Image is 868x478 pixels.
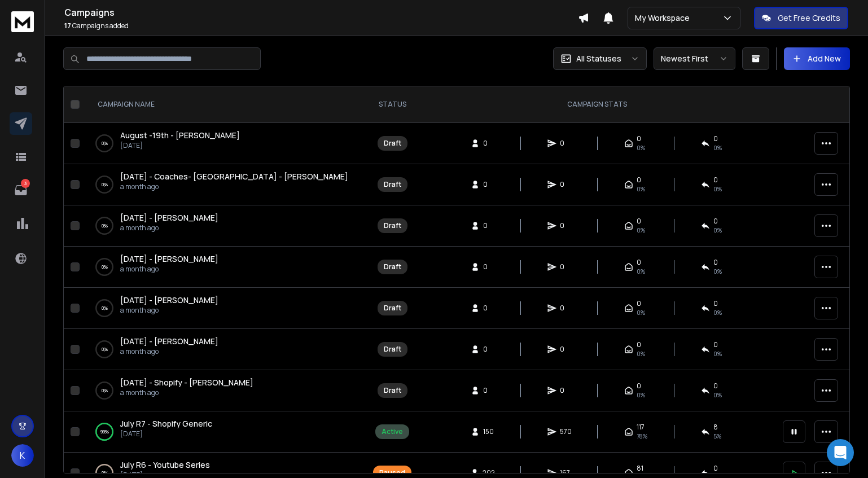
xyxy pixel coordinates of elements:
span: 0 [637,217,641,226]
span: 0 [483,304,494,313]
span: [DATE] - [PERSON_NAME] [120,295,218,305]
a: [DATE] - [PERSON_NAME] [120,212,218,223]
span: 150 [483,427,494,436]
p: 0 % [102,302,108,314]
div: Open Intercom Messenger [827,439,854,466]
td: 0%[DATE] - [PERSON_NAME]a month ago [84,205,366,247]
span: 117 [637,423,645,432]
span: 0% [713,226,722,235]
span: 0% [713,391,722,400]
div: Paused [379,468,405,477]
p: 3 [21,179,30,188]
div: Draft [384,345,401,354]
p: a month ago [120,182,348,191]
span: July R6 - Youtube Series [120,459,210,470]
span: 0 [637,340,641,349]
span: 0 [560,262,571,271]
span: 0 [560,304,571,313]
span: [DATE] - [PERSON_NAME] [120,212,218,223]
h1: Campaigns [64,6,578,19]
a: 3 [10,179,32,201]
div: Draft [384,139,401,148]
th: STATUS [366,86,418,123]
button: Add New [784,47,850,70]
span: [DATE] - Coaches- [GEOGRAPHIC_DATA] - [PERSON_NAME] [120,171,348,182]
p: 0 % [102,138,108,149]
p: 0 % [102,220,108,231]
span: 0 [713,299,718,308]
span: 0 [560,386,571,395]
span: 0 [483,180,494,189]
p: My Workspace [635,12,694,24]
p: 99 % [100,426,109,437]
span: 202 [483,468,495,477]
span: 0 [483,386,494,395]
th: CAMPAIGN NAME [84,86,366,123]
span: 0% [713,349,722,358]
span: 0 [713,134,718,143]
a: [DATE] - Shopify - [PERSON_NAME] [120,377,253,388]
span: July R7 - Shopify Generic [120,418,212,429]
span: 0% [713,143,722,152]
a: [DATE] - Coaches- [GEOGRAPHIC_DATA] - [PERSON_NAME] [120,171,348,182]
p: All Statuses [576,53,621,64]
span: 0 [560,345,571,354]
span: 0 [560,180,571,189]
span: 0 [483,139,494,148]
span: 0 [713,381,718,391]
p: 0 % [102,344,108,355]
p: 0 % [102,179,108,190]
a: [DATE] - [PERSON_NAME] [120,295,218,306]
p: a month ago [120,388,253,397]
span: 81 [637,464,643,473]
td: 0%[DATE] - Shopify - [PERSON_NAME]a month ago [84,370,366,411]
span: 570 [560,427,572,436]
span: 5 % [713,432,721,441]
span: 0 [713,217,718,226]
p: 0 % [102,385,108,396]
button: Get Free Credits [754,7,848,29]
span: 0 [637,134,641,143]
div: Draft [384,262,401,271]
span: [DATE] - [PERSON_NAME] [120,253,218,264]
td: 0%August -19th - [PERSON_NAME][DATE] [84,123,366,164]
img: logo [11,11,34,32]
span: 0 [483,345,494,354]
td: 99%July R7 - Shopify Generic[DATE] [84,411,366,453]
td: 0%[DATE] - [PERSON_NAME]a month ago [84,247,366,288]
span: 0 [637,258,641,267]
div: Draft [384,304,401,313]
span: 0% [637,185,645,194]
button: Newest First [654,47,735,70]
a: August -19th - [PERSON_NAME] [120,130,240,141]
span: 0 [560,139,571,148]
a: [DATE] - [PERSON_NAME] [120,336,218,347]
p: a month ago [120,306,218,315]
span: 0 [483,221,494,230]
span: 0 [637,381,641,391]
button: K [11,444,34,467]
div: Active [382,427,403,436]
span: 0% [637,267,645,276]
p: Campaigns added [64,21,578,30]
p: a month ago [120,223,218,233]
p: a month ago [120,347,218,356]
span: [DATE] - [PERSON_NAME] [120,336,218,347]
span: 0 [713,258,718,267]
a: [DATE] - [PERSON_NAME] [120,253,218,265]
div: Draft [384,386,401,395]
span: 0% [637,226,645,235]
span: 0 [713,176,718,185]
span: 0% [637,391,645,400]
span: 0% [637,308,645,317]
span: 0 [713,340,718,349]
span: 167 [560,468,571,477]
a: July R6 - Youtube Series [120,459,210,471]
span: 17 [64,21,71,30]
span: 0% [637,143,645,152]
span: 0% [637,349,645,358]
td: 0%[DATE] - [PERSON_NAME]a month ago [84,329,366,370]
span: 0% [713,308,722,317]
